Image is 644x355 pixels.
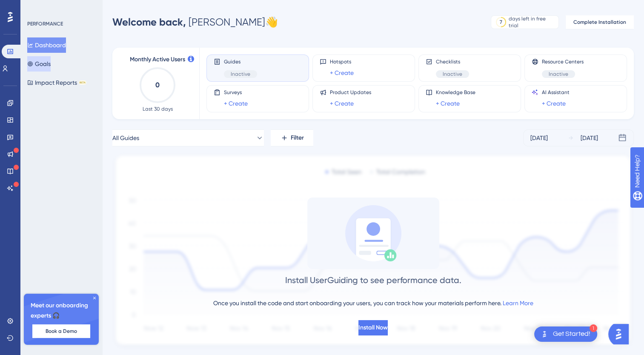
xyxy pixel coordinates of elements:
[581,133,598,143] div: [DATE]
[27,20,63,27] div: PERFORMANCE
[443,71,462,77] span: Inactive
[542,58,584,65] span: Resource Centers
[358,323,388,333] span: Install Now
[542,98,566,109] a: + Create
[224,58,257,65] span: Guides
[112,129,264,146] button: All Guides
[112,133,139,143] span: All Guides
[566,15,634,29] button: Complete Installation
[79,80,86,85] div: BETA
[509,15,556,29] div: days left in free trial
[224,89,248,96] span: Surveys
[27,56,51,72] button: Goals
[20,2,53,12] span: Need Help?
[530,133,548,143] div: [DATE]
[608,321,634,347] iframe: UserGuiding AI Assistant Launcher
[271,129,313,146] button: Filter
[224,98,248,109] a: + Create
[213,298,533,308] div: Once you install the code and start onboarding your users, you can track how your materials perfo...
[330,98,354,109] a: + Create
[143,106,173,112] span: Last 30 days
[549,71,568,77] span: Inactive
[27,37,66,53] button: Dashboard
[436,98,460,109] a: + Create
[553,329,590,339] div: Get Started!
[27,75,86,90] button: Impact ReportsBETA
[130,54,185,65] span: Monthly Active Users
[155,81,160,89] text: 0
[112,153,634,349] img: 1ec67ef948eb2d50f6bf237e9abc4f97.svg
[330,89,371,96] span: Product Updates
[436,58,469,65] span: Checklists
[436,89,475,96] span: Knowledge Base
[112,15,278,29] div: [PERSON_NAME] 👋
[358,320,388,335] button: Install Now
[330,68,354,78] a: + Create
[539,329,550,339] img: launcher-image-alternative-text
[542,89,570,96] span: AI Assistant
[231,71,250,77] span: Inactive
[32,324,90,338] button: Book a Demo
[112,16,186,28] span: Welcome back,
[46,328,77,335] span: Book a Demo
[330,58,354,65] span: Hotspots
[500,19,502,26] div: 7
[285,274,461,286] div: Install UserGuiding to see performance data.
[590,324,597,332] div: 1
[503,300,533,306] a: Learn More
[291,133,304,143] span: Filter
[31,301,92,321] span: Meet our onboarding experts 🎧
[573,19,626,26] span: Complete Installation
[534,326,597,342] div: Open Get Started! checklist, remaining modules: 1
